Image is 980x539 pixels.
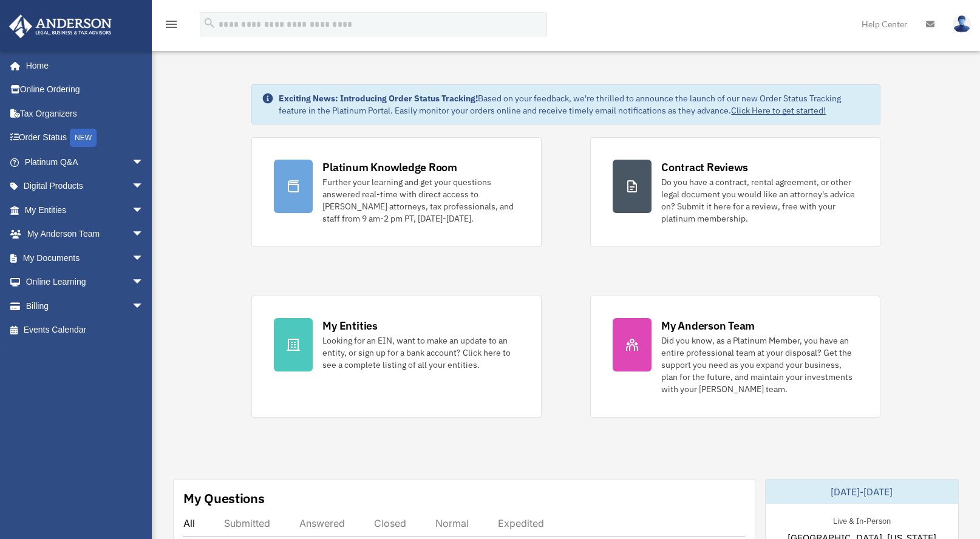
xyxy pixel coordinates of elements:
div: My Entities [322,318,377,333]
div: Do you have a contract, rental agreement, or other legal document you would like an attorney's ad... [661,176,858,225]
span: arrow_drop_down [132,174,156,199]
div: Expedited [498,517,544,529]
div: Live & In-Person [823,514,900,526]
a: My Entities Looking for an EIN, want to make an update to an entity, or sign up for a bank accoun... [251,296,542,418]
span: arrow_drop_down [132,198,156,223]
a: Platinum Q&Aarrow_drop_down [9,150,162,174]
a: Home [9,53,156,78]
i: search [203,16,216,30]
a: My Anderson Team Did you know, as a Platinum Member, you have an entire professional team at your... [590,296,880,418]
span: arrow_drop_down [132,270,156,295]
a: Order StatusNEW [9,126,162,151]
img: User Pic [953,15,971,33]
span: arrow_drop_down [132,246,156,271]
div: NEW [70,129,97,147]
a: Online Learningarrow_drop_down [9,270,162,294]
a: menu [164,21,179,32]
span: arrow_drop_down [132,150,156,175]
a: Platinum Knowledge Room Further your learning and get your questions answered real-time with dire... [251,137,542,247]
span: arrow_drop_down [132,222,156,247]
strong: Exciting News: Introducing Order Status Tracking! [279,93,478,104]
div: My Anderson Team [661,318,755,333]
div: Did you know, as a Platinum Member, you have an entire professional team at your disposal? Get th... [661,334,858,395]
div: Normal [435,517,469,529]
a: Online Ordering [9,78,162,102]
div: Platinum Knowledge Room [322,160,457,175]
div: [DATE]-[DATE] [766,480,959,504]
div: My Questions [183,489,265,507]
a: Digital Productsarrow_drop_down [9,174,162,198]
div: All [183,517,195,529]
div: Looking for an EIN, want to make an update to an entity, or sign up for a bank account? Click her... [322,334,519,371]
a: Tax Organizers [9,101,162,126]
div: Submitted [224,517,270,529]
img: Anderson Advisors Platinum Portal [5,15,115,38]
a: Click Here to get started! [731,105,826,116]
a: My Documentsarrow_drop_down [9,246,162,270]
i: menu [164,17,179,32]
span: arrow_drop_down [132,294,156,319]
div: Further your learning and get your questions answered real-time with direct access to [PERSON_NAM... [322,176,519,225]
a: My Entitiesarrow_drop_down [9,198,162,222]
div: Based on your feedback, we're thrilled to announce the launch of our new Order Status Tracking fe... [279,92,869,117]
a: Contract Reviews Do you have a contract, rental agreement, or other legal document you would like... [590,137,880,247]
a: Events Calendar [9,318,162,342]
div: Closed [374,517,406,529]
div: Answered [299,517,345,529]
a: Billingarrow_drop_down [9,294,162,318]
div: Contract Reviews [661,160,748,175]
a: My Anderson Teamarrow_drop_down [9,222,162,246]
